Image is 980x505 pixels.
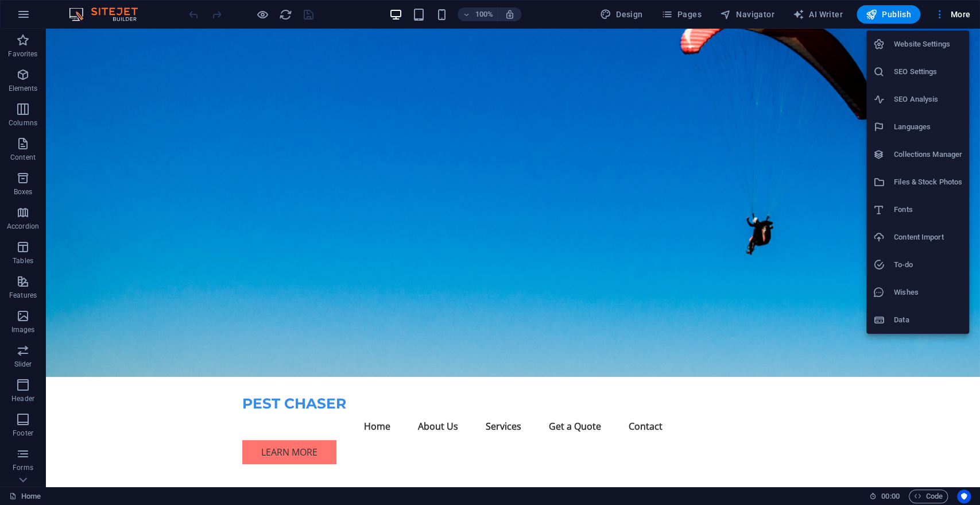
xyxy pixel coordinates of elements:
h6: SEO Settings [894,65,962,79]
h6: Collections Manager [894,148,962,161]
h6: Languages [894,120,962,134]
h6: Content Import [894,230,962,244]
h6: Files & Stock Photos [894,175,962,189]
h6: To-do [894,258,962,272]
h6: Website Settings [894,37,962,51]
h6: Fonts [894,203,962,217]
h6: Data [894,313,962,327]
h6: SEO Analysis [894,92,962,106]
h6: Wishes [894,286,962,299]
